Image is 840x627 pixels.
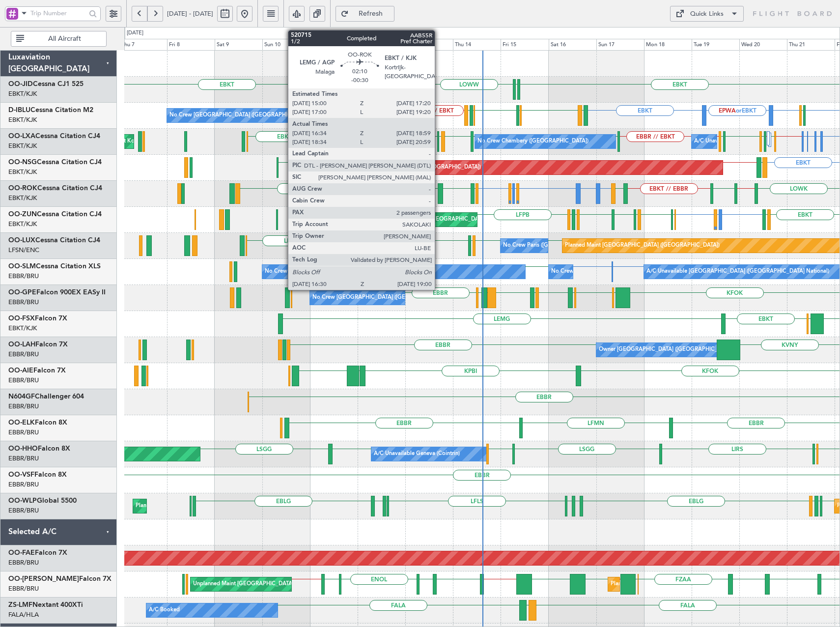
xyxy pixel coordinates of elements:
a: OO-VSFFalcon 8X [8,471,67,478]
span: OO-NSG [8,159,37,166]
button: Refresh [336,6,394,22]
a: EBKT/KJK [8,220,37,228]
button: Quick Links [670,6,744,22]
a: OO-JIDCessna CJ1 525 [8,81,84,87]
span: OO-[PERSON_NAME] [8,575,79,582]
a: D-IBLUCessna Citation M2 [8,107,93,114]
div: Tue 12 [358,39,405,51]
a: EBKT/KJK [8,194,37,202]
span: OO-ZUN [8,211,37,218]
span: Refresh [351,10,391,17]
div: Planned Maint [GEOGRAPHIC_DATA] ([GEOGRAPHIC_DATA] National) [611,577,788,592]
span: OO-ROK [8,185,37,192]
a: EBBR/BRU [8,350,39,359]
div: Wed 13 [405,39,453,51]
div: Wed 20 [739,39,787,51]
div: Planned Maint [GEOGRAPHIC_DATA] ([GEOGRAPHIC_DATA]) [565,238,720,253]
div: Thu 14 [453,39,501,51]
span: OO-FSX [8,315,35,322]
span: OO-HHO [8,445,38,452]
span: ZS-LMF [8,601,32,608]
a: OO-ELKFalcon 8X [8,419,67,426]
a: EBBR/BRU [8,584,39,593]
a: OO-FSXFalcon 7X [8,315,67,322]
a: EBBR/BRU [8,454,39,463]
span: OO-FAE [8,549,35,556]
a: EBBR/BRU [8,402,39,411]
a: OO-LAHFalcon 7X [8,341,68,348]
div: Owner [GEOGRAPHIC_DATA] ([GEOGRAPHIC_DATA] National) [599,342,757,357]
a: EBBR/BRU [8,298,39,307]
a: EBBR/BRU [8,428,39,437]
span: OO-SLM [8,263,36,270]
a: EBKT/KJK [8,168,37,176]
div: No Crew [GEOGRAPHIC_DATA] ([GEOGRAPHIC_DATA] National) [312,290,477,305]
div: Fri 8 [167,39,215,51]
span: [DATE] - [DATE] [167,9,213,18]
a: EBKT/KJK [8,115,37,124]
a: OO-LXACessna Citation CJ4 [8,133,100,140]
div: Unplanned Maint [GEOGRAPHIC_DATA] ([GEOGRAPHIC_DATA] National) [193,577,378,592]
div: A/C Booked [149,603,180,618]
a: N604GFChallenger 604 [8,393,84,400]
a: OO-[PERSON_NAME]Falcon 7X [8,575,112,582]
a: OO-FAEFalcon 7X [8,549,67,556]
span: All Aircraft [26,35,103,42]
div: A/C Unavailable [GEOGRAPHIC_DATA] ([GEOGRAPHIC_DATA] National) [646,264,829,279]
input: Trip Number [30,6,86,21]
div: No Crew [GEOGRAPHIC_DATA] ([GEOGRAPHIC_DATA] National) [169,108,334,123]
a: OO-LUXCessna Citation CJ4 [8,237,100,244]
div: Sat 9 [215,39,262,51]
div: Sun 10 [262,39,310,51]
button: All Aircraft [11,31,107,47]
a: OO-GPEFalcon 900EX EASy II [8,289,106,296]
a: OO-ZUNCessna Citation CJ4 [8,211,102,218]
div: Mon 18 [644,39,692,51]
span: OO-AIE [8,367,33,374]
a: OO-NSGCessna Citation CJ4 [8,159,102,166]
div: No Crew [GEOGRAPHIC_DATA] ([GEOGRAPHIC_DATA] National) [551,264,716,279]
div: Fri 15 [501,39,548,51]
div: Planned Maint Milan (Linate) [136,499,206,513]
span: OO-LXA [8,133,35,140]
span: OO-WLP [8,497,37,504]
a: EBBR/BRU [8,272,39,281]
span: D-IBLU [8,107,30,114]
span: OO-LAH [8,341,35,348]
a: EBBR/BRU [8,558,39,567]
div: A/C Unavailable Geneva (Cointrin) [374,447,460,461]
a: EBBR/BRU [8,480,39,489]
a: LFSN/ENC [8,246,39,255]
div: Sat 16 [549,39,596,51]
span: OO-LUX [8,237,35,244]
div: A/C Unavailable [694,134,735,149]
a: EBKT/KJK [8,324,37,333]
span: OO-ELK [8,419,35,426]
a: EBBR/BRU [8,376,39,385]
span: OO-JID [8,81,33,87]
a: OO-SLMCessna Citation XLS [8,263,101,270]
div: Mon 11 [310,39,358,51]
span: OO-GPE [8,289,36,296]
div: Tue 19 [692,39,739,51]
a: EBKT/KJK [8,89,37,98]
div: No Crew [GEOGRAPHIC_DATA] ([GEOGRAPHIC_DATA] National) [265,264,429,279]
div: Unplanned Maint [GEOGRAPHIC_DATA]-[GEOGRAPHIC_DATA] [394,186,553,201]
div: Thu 21 [787,39,835,51]
a: EBKT/KJK [8,142,37,150]
a: OO-WLPGlobal 5500 [8,497,77,504]
a: EBBR/BRU [8,506,39,515]
a: OO-ROKCessna Citation CJ4 [8,185,102,192]
div: Quick Links [690,9,724,19]
div: Planned Maint [GEOGRAPHIC_DATA] ([GEOGRAPHIC_DATA]) [326,160,481,175]
span: OO-VSF [8,471,34,478]
div: [DATE] [127,29,143,37]
span: N604GF [8,393,35,400]
div: Unplanned Maint [GEOGRAPHIC_DATA] ([GEOGRAPHIC_DATA]) [326,212,488,227]
div: Thu 7 [119,39,167,51]
div: Sun 17 [596,39,644,51]
a: OO-AIEFalcon 7X [8,367,66,374]
div: No Crew Chambery ([GEOGRAPHIC_DATA]) [477,134,588,149]
a: ZS-LMFNextant 400XTi [8,601,83,608]
a: FALA/HLA [8,610,39,619]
